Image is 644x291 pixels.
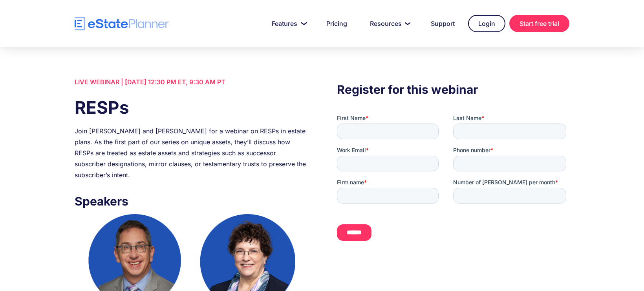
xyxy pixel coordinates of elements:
a: home [75,17,169,31]
a: Start free trial [509,15,569,32]
div: Join [PERSON_NAME] and [PERSON_NAME] for a webinar on RESPs in estate plans. As the first part of... [75,125,307,180]
a: Pricing [317,16,357,31]
a: Features [262,16,313,31]
h3: Register for this webinar [337,80,569,98]
a: Resources [360,16,417,31]
div: LIVE WEBINAR | [DATE] 12:30 PM ET, 9:30 AM PT [75,76,307,87]
h1: RESPs [75,95,307,120]
a: Login [468,15,505,32]
iframe: Form 0 [337,114,569,255]
h3: Speakers [75,192,307,210]
a: Support [421,16,464,31]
